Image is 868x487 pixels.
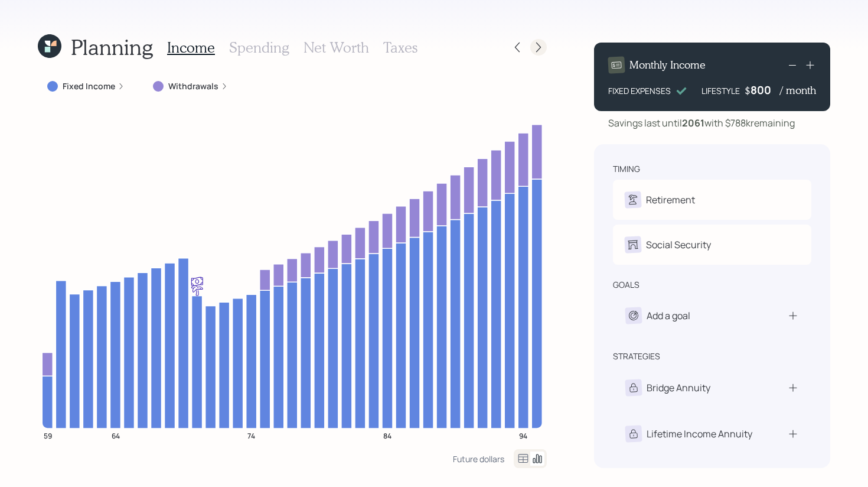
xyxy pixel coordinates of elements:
[629,59,706,72] h4: Monthly Income
[63,80,115,92] label: Fixed Income
[608,85,671,97] div: FIXED EXPENSES
[647,381,710,395] div: Bridge Annuity
[229,39,289,56] h3: Spending
[453,453,504,465] div: Future dollars
[780,84,816,97] h4: / month
[304,39,369,56] h3: Net Worth
[613,279,639,291] div: goals
[247,430,255,440] tspan: 74
[647,427,752,441] div: Lifetime Income Annuity
[682,116,704,129] b: 2061
[112,430,120,440] tspan: 64
[613,163,640,175] div: timing
[167,39,215,56] h3: Income
[647,309,690,323] div: Add a goal
[168,80,218,92] label: Withdrawals
[750,83,780,97] div: 800
[71,34,153,60] h1: Planning
[608,116,795,130] div: Savings last until with $788k remaining
[519,430,527,440] tspan: 94
[383,430,391,440] tspan: 84
[613,350,660,362] div: strategies
[44,430,52,440] tspan: 59
[701,85,740,97] div: LIFESTYLE
[383,39,417,56] h3: Taxes
[646,238,711,252] div: Social Security
[745,84,750,97] h4: $
[646,193,695,207] div: Retirement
